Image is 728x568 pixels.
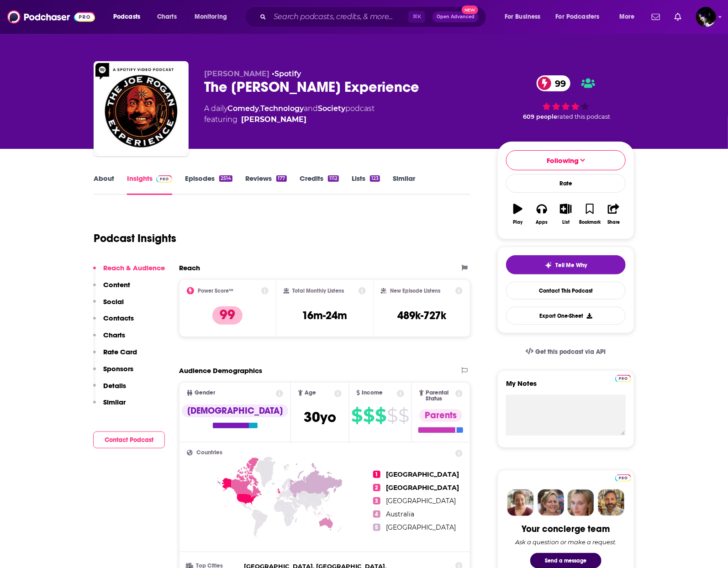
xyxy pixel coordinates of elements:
a: Contact This Podcast [506,282,626,300]
a: Pro website [615,473,631,482]
button: Share [602,198,626,231]
p: Charts [103,331,125,339]
p: Content [103,280,130,289]
span: Tell Me Why [556,262,587,269]
a: InsightsPodchaser Pro [127,174,172,195]
img: tell me why sparkle [545,262,552,269]
button: Reach & Audience [93,263,165,280]
h1: Podcast Insights [94,231,176,245]
p: 99 [212,306,243,325]
label: My Notes [506,379,626,395]
button: Following [506,150,626,170]
img: User Profile [696,7,716,27]
a: 99 [537,75,570,91]
h2: New Episode Listens [390,288,440,294]
button: open menu [188,10,239,24]
div: 2514 [219,175,232,182]
div: [DEMOGRAPHIC_DATA] [182,405,288,417]
span: $ [399,408,409,423]
span: 4 [373,510,380,518]
span: 30 yo [304,408,336,426]
img: Jules Profile [568,489,594,516]
h2: Audience Demographics [179,366,262,375]
p: Sponsors [103,364,133,373]
a: Get this podcast via API [518,341,613,363]
a: Comedy [227,104,259,113]
button: Charts [93,331,125,347]
p: Rate Card [103,347,137,356]
img: Sydney Profile [507,489,534,516]
span: $ [352,408,363,423]
h3: 16m-24m [302,309,347,322]
span: Following [547,156,579,165]
span: 3 [373,497,380,505]
a: Credits1112 [300,174,339,195]
img: Jon Profile [598,489,624,516]
button: Apps [530,198,554,231]
button: Contact Podcast [93,431,165,448]
span: rated this podcast [557,113,610,120]
img: Podchaser Pro [156,175,172,183]
button: open menu [107,10,152,24]
span: featuring [204,114,375,125]
span: [PERSON_NAME] [204,69,269,78]
button: Details [93,381,126,398]
span: , [259,104,260,113]
button: List [554,198,578,231]
p: Contacts [103,314,134,322]
a: Technology [260,104,304,113]
div: A daily podcast [204,103,375,125]
div: Search podcasts, credits, & more... [253,6,495,27]
button: Open AdvancedNew [433,11,479,22]
h3: 489k-727k [397,309,446,322]
span: More [619,11,635,23]
a: Joe Rogan [241,114,306,125]
span: Countries [196,450,222,456]
div: Parents [419,409,462,422]
div: Apps [536,220,548,225]
img: The Joe Rogan Experience [95,63,187,154]
span: New [462,5,478,14]
img: Podchaser Pro [615,375,631,382]
img: Podchaser - Follow, Share and Rate Podcasts [7,8,95,26]
a: Spotify [274,69,301,78]
span: $ [375,408,386,423]
div: List [562,220,570,225]
a: About [94,174,114,195]
span: 2 [373,484,380,491]
a: Episodes2514 [185,174,232,195]
p: Details [103,381,126,390]
span: For Podcasters [556,11,600,23]
p: Social [103,297,124,306]
a: Charts [151,10,182,24]
span: Income [362,390,383,396]
a: Lists123 [352,174,380,195]
button: Contacts [93,314,134,331]
span: [GEOGRAPHIC_DATA] [386,497,456,505]
div: 99 609 peoplerated this podcast [497,69,634,126]
span: Logged in as zreese [696,7,716,27]
button: open menu [613,10,646,24]
img: Barbara Profile [538,489,564,516]
button: Similar [93,398,126,415]
div: Bookmark [579,220,601,225]
span: Charts [157,11,177,23]
button: tell me why sparkleTell Me Why [506,255,626,274]
img: Podchaser Pro [615,474,631,482]
button: Export One-Sheet [506,307,626,325]
span: Monitoring [195,11,227,23]
a: Pro website [615,373,631,382]
a: Reviews177 [245,174,286,195]
span: $ [364,408,375,423]
span: 5 [373,524,380,531]
span: and [304,104,318,113]
button: Social [93,297,124,314]
span: ⌘ K [408,11,425,23]
a: Show notifications dropdown [671,9,685,25]
span: $ [387,408,398,423]
div: 177 [276,175,286,182]
span: Open Advanced [437,15,475,19]
p: Reach & Audience [103,263,165,272]
span: 609 people [523,113,557,120]
button: Sponsors [93,364,133,381]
